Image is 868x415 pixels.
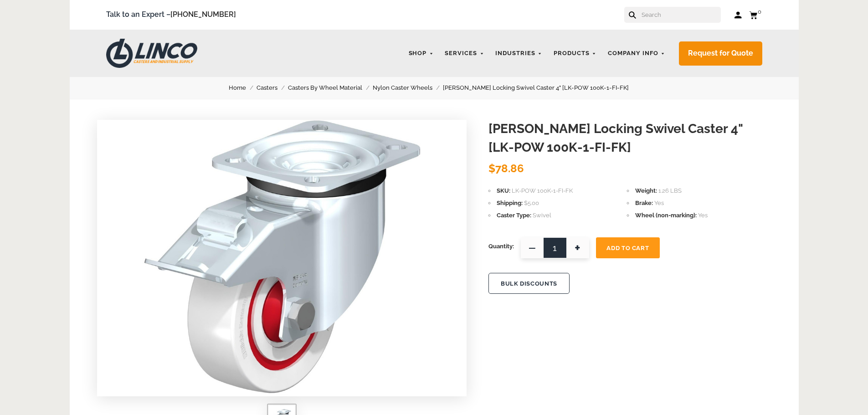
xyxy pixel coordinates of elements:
span: Yes [654,200,664,206]
a: Casters [257,83,288,93]
a: Home [229,83,257,93]
a: [PERSON_NAME] Locking Swivel Caster 4" [LK-POW 100K-1-FI-FK] [443,83,639,93]
span: Quantity [488,237,514,256]
a: Casters By Wheel Material [288,83,373,93]
span: LK-POW 100K-1-FI-FK [512,187,573,194]
span: Swivel [533,212,551,219]
input: Search [641,7,721,23]
span: Yes [698,212,708,219]
a: Company Info [603,45,670,62]
img: LINCO CASTERS & INDUSTRIAL SUPPLY [106,39,197,68]
img: Blickle Locking Swivel Caster 4" [LK-POW 100K-1-FI-FK] [142,120,421,393]
span: Talk to an Expert – [106,9,236,21]
span: 1.26 LBS [658,187,682,194]
a: Nylon Caster Wheels [373,83,443,93]
span: Brake [635,200,653,206]
a: Services [440,45,488,62]
span: $5.00 [524,200,539,206]
span: + [566,237,589,258]
a: [PHONE_NUMBER] [170,10,236,19]
a: Log in [734,10,742,20]
span: Weight [635,187,657,194]
a: Products [549,45,601,62]
a: Industries [491,45,547,62]
span: Caster Type [497,212,531,219]
span: SKU [497,187,510,194]
span: Shipping [497,200,523,206]
a: Request for Quote [679,41,762,66]
button: BULK DISCOUNTS [488,273,570,294]
span: — [521,237,544,258]
a: Shop [404,45,438,62]
h1: [PERSON_NAME] Locking Swivel Caster 4" [LK-POW 100K-1-FI-FK] [488,120,771,157]
span: Wheel (non-marking) [635,212,697,219]
span: 0 [758,8,761,15]
button: Add To Cart [596,237,660,258]
span: $78.86 [488,162,524,175]
span: Add To Cart [606,245,649,251]
a: 0 [749,9,762,20]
